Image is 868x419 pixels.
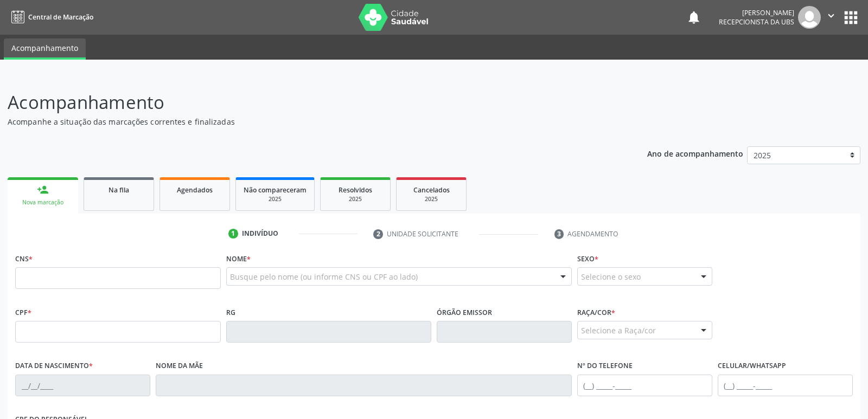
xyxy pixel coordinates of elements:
button:  [821,6,841,29]
span: Selecione a Raça/cor [581,325,656,336]
label: Órgão emissor [437,304,492,321]
div: 1 [228,229,238,238]
span: Central de Marcação [28,12,93,22]
label: CNS [15,250,33,267]
div: 2025 [244,195,307,203]
label: Nome [226,250,251,267]
p: Ano de acompanhamento [647,146,743,160]
button: apps [841,8,860,27]
input: __/__/____ [15,375,150,396]
label: RG [226,304,235,321]
input: (__) _____-_____ [577,375,712,396]
i:  [825,10,837,22]
label: CPF [15,304,31,321]
label: Data de nascimento [15,358,93,375]
div: Indivíduo [242,229,278,238]
span: Selecione o sexo [581,271,641,282]
span: Agendados [177,185,213,195]
span: Não compareceram [244,185,307,195]
a: Acompanhamento [4,38,86,60]
label: Raça/cor [577,304,615,321]
div: Nova marcação [15,198,71,207]
label: Nome da mãe [156,358,203,375]
input: (__) _____-_____ [718,375,853,396]
label: Celular/WhatsApp [718,358,786,375]
label: Sexo [577,250,598,267]
span: Cancelados [413,185,450,195]
button: notifications [686,10,701,25]
div: 2025 [404,195,458,203]
p: Acompanhe a situação das marcações correntes e finalizadas [8,116,604,127]
span: Recepcionista da UBS [719,17,794,27]
div: 2025 [328,195,382,203]
a: Central de Marcação [8,8,93,26]
span: Busque pelo nome (ou informe CNS ou CPF ao lado) [230,271,418,282]
p: Acompanhamento [8,89,604,116]
div: [PERSON_NAME] [719,8,794,17]
label: Nº do Telefone [577,358,633,375]
img: img [798,6,821,29]
span: Resolvidos [339,185,372,195]
div: person_add [37,184,49,196]
span: Na fila [108,185,129,195]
